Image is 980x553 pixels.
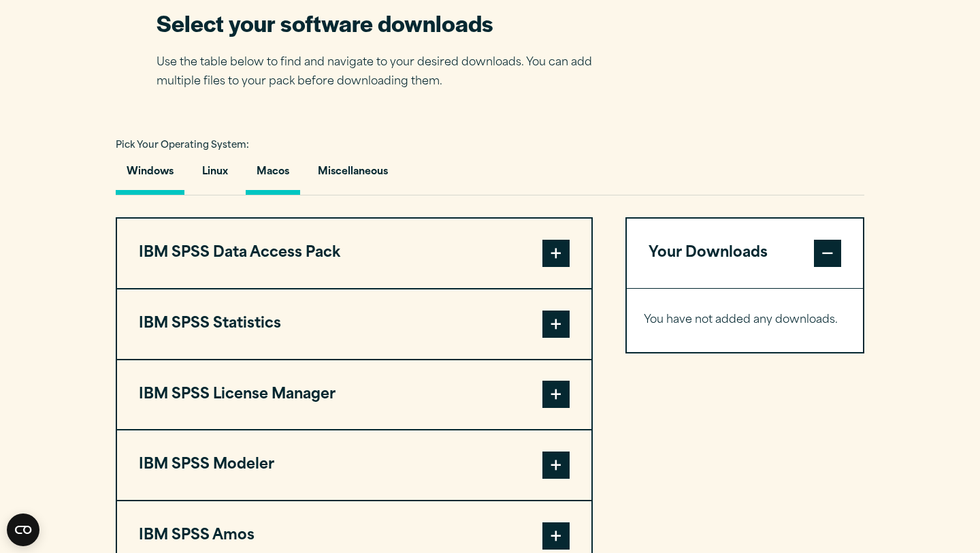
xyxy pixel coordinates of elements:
[157,53,612,93] p: Use the table below to find and navigate to your desired downloads. You can add multiple files to...
[117,219,591,288] button: IBM SPSS Data Access Pack
[307,156,399,195] button: Miscellaneous
[117,430,591,500] button: IBM SPSS Modeler
[644,311,846,330] p: You have not added any downloads.
[116,156,184,195] button: Windows
[117,289,591,359] button: IBM SPSS Statistics
[627,288,863,352] div: Your Downloads
[627,219,863,288] button: Your Downloads
[117,360,591,430] button: IBM SPSS License Manager
[246,156,300,195] button: Macos
[116,141,249,150] span: Pick Your Operating System:
[7,513,39,546] button: Open CMP widget
[191,156,239,195] button: Linux
[157,7,612,38] h2: Select your software downloads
